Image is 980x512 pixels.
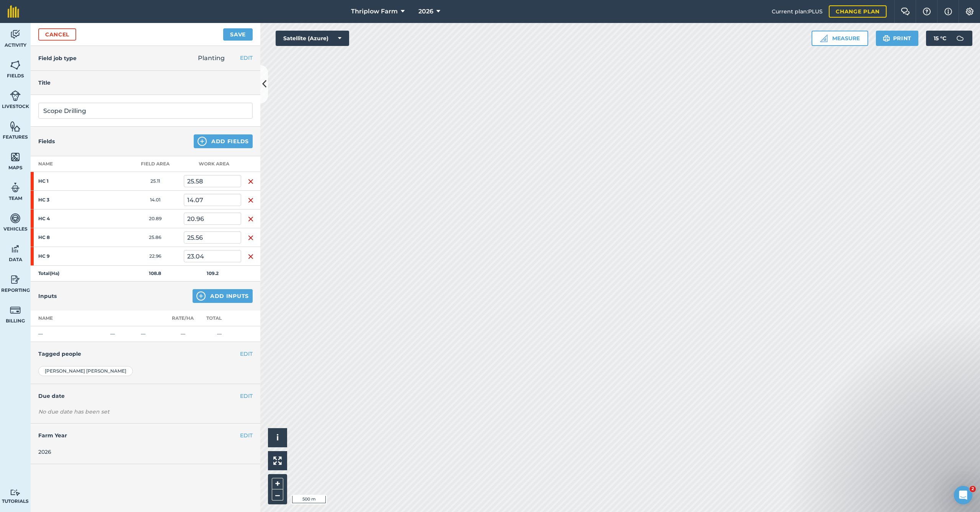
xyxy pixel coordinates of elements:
[10,213,21,224] img: svg+xml;base64,PD94bWwgdmVyc2lvbj0iMS4wIiBlbmNvZGluZz0idXRmLTgiPz4KPCEtLSBHZW5lcmF0b3I6IEFkb2JlIE...
[10,489,21,496] img: svg+xml;base64,PD94bWwgdmVyc2lvbj0iMS4wIiBlbmNvZGluZz0idXRmLTgiPz4KPCEtLSBHZW5lcmF0b3I6IEFkb2JlIE...
[197,326,241,342] td: —
[240,54,253,62] button: EDIT
[38,79,253,87] h4: Title
[207,270,219,276] strong: 109.2
[38,448,253,456] div: 2026
[138,326,168,342] td: —
[197,311,241,326] th: Total
[31,311,107,326] th: Name
[38,408,253,415] div: No due date has been set
[126,172,184,191] td: 25.11
[10,29,21,40] img: svg+xml;base64,PD94bWwgdmVyc2lvbj0iMS4wIiBlbmNvZGluZz0idXRmLTgiPz4KPCEtLSBHZW5lcmF0b3I6IEFkb2JlIE...
[198,137,207,146] img: svg+xml;base64,PHN2ZyB4bWxucz0iaHR0cDovL3d3dy53My5vcmcvMjAwMC9zdmciIHdpZHRoPSIxNCIgaGVpZ2h0PSIyNC...
[829,5,887,18] a: Change plan
[107,326,138,342] td: —
[248,233,254,242] img: svg+xml;base64,PHN2ZyB4bWxucz0iaHR0cDovL3d3dy53My5vcmcvMjAwMC9zdmciIHdpZHRoPSIxNiIgaGVpZ2h0PSIyNC...
[38,28,76,41] a: Cancel
[272,478,283,489] button: +
[901,8,910,15] img: Two speech bubbles overlapping with the left bubble in the forefront
[812,31,868,46] button: Measure
[196,291,206,301] img: svg+xml;base64,PHN2ZyB4bWxucz0iaHR0cDovL3d3dy53My5vcmcvMjAwMC9zdmciIHdpZHRoPSIxNCIgaGVpZ2h0PSIyNC...
[268,428,287,447] button: i
[184,156,241,172] th: Work area
[38,137,55,146] h4: Fields
[240,431,253,440] button: EDIT
[248,252,254,261] img: svg+xml;base64,PHN2ZyB4bWxucz0iaHR0cDovL3d3dy53My5vcmcvMjAwMC9zdmciIHdpZHRoPSIxNiIgaGVpZ2h0PSIyNC...
[168,311,197,326] th: Rate/ Ha
[38,54,77,62] h4: Field job type
[944,7,952,16] img: svg+xml;base64,PHN2ZyB4bWxucz0iaHR0cDovL3d3dy53My5vcmcvMjAwMC9zdmciIHdpZHRoPSIxNyIgaGVpZ2h0PSIxNy...
[126,228,184,247] td: 25.86
[248,196,254,205] img: svg+xml;base64,PHN2ZyB4bWxucz0iaHR0cDovL3d3dy53My5vcmcvMjAwMC9zdmciIHdpZHRoPSIxNiIgaGVpZ2h0PSIyNC...
[38,253,98,259] strong: HC 9
[10,90,21,101] img: svg+xml;base64,PD94bWwgdmVyc2lvbj0iMS4wIiBlbmNvZGluZz0idXRmLTgiPz4KPCEtLSBHZW5lcmF0b3I6IEFkb2JlIE...
[38,366,133,376] div: [PERSON_NAME] [PERSON_NAME]
[954,486,972,504] iframe: Intercom live chat
[272,489,283,501] button: –
[38,216,98,222] strong: HC 4
[38,350,253,358] h4: Tagged people
[38,234,98,240] strong: HC 8
[240,350,253,358] button: EDIT
[10,151,21,163] img: svg+xml;base64,PHN2ZyB4bWxucz0iaHR0cDovL3d3dy53My5vcmcvMjAwMC9zdmciIHdpZHRoPSI1NiIgaGVpZ2h0PSI2MC...
[273,456,282,465] img: Four arrows, one pointing top left, one top right, one bottom right and the last bottom left
[38,197,98,203] strong: HC 3
[934,31,946,46] span: 15 ° C
[10,243,21,255] img: svg+xml;base64,PD94bWwgdmVyc2lvbj0iMS4wIiBlbmNvZGluZz0idXRmLTgiPz4KPCEtLSBHZW5lcmF0b3I6IEFkb2JlIE...
[351,7,398,16] span: Thriplow Farm
[10,121,21,132] img: svg+xml;base64,PHN2ZyB4bWxucz0iaHR0cDovL3d3dy53My5vcmcvMjAwMC9zdmciIHdpZHRoPSI1NiIgaGVpZ2h0PSI2MC...
[883,34,890,43] img: svg+xml;base64,PHN2ZyB4bWxucz0iaHR0cDovL3d3dy53My5vcmcvMjAwMC9zdmciIHdpZHRoPSIxOSIgaGVpZ2h0PSIyNC...
[223,28,253,41] button: Save
[168,326,197,342] td: —
[970,486,976,492] span: 2
[8,5,19,18] img: fieldmargin Logo
[276,433,279,442] span: i
[248,177,254,186] img: svg+xml;base64,PHN2ZyB4bWxucz0iaHR0cDovL3d3dy53My5vcmcvMjAwMC9zdmciIHdpZHRoPSIxNiIgaGVpZ2h0PSIyNC...
[965,8,974,15] img: A cog icon
[194,134,253,148] button: Add Fields
[38,292,57,300] h4: Inputs
[126,156,184,172] th: Field Area
[820,34,828,42] img: Ruler icon
[10,182,21,193] img: svg+xml;base64,PD94bWwgdmVyc2lvbj0iMS4wIiBlbmNvZGluZz0idXRmLTgiPz4KPCEtLSBHZW5lcmF0b3I6IEFkb2JlIE...
[193,289,253,303] button: Add Inputs
[10,274,21,285] img: svg+xml;base64,PD94bWwgdmVyc2lvbj0iMS4wIiBlbmNvZGluZz0idXRmLTgiPz4KPCEtLSBHZW5lcmF0b3I6IEFkb2JlIE...
[38,431,253,440] h4: Farm Year
[38,178,98,184] strong: HC 1
[126,191,184,209] td: 14.01
[276,31,349,46] button: Satellite (Azure)
[922,8,931,15] img: A question mark icon
[926,31,972,46] button: 15 °C
[38,392,253,400] h4: Due date
[38,270,59,276] strong: Total ( Ha )
[149,270,161,276] strong: 108.8
[772,7,823,16] span: Current plan : PLUS
[248,214,254,224] img: svg+xml;base64,PHN2ZyB4bWxucz0iaHR0cDovL3d3dy53My5vcmcvMjAwMC9zdmciIHdpZHRoPSIxNiIgaGVpZ2h0PSIyNC...
[876,31,919,46] button: Print
[418,7,433,16] span: 2026
[198,54,225,62] span: Planting
[10,304,21,316] img: svg+xml;base64,PD94bWwgdmVyc2lvbj0iMS4wIiBlbmNvZGluZz0idXRmLTgiPz4KPCEtLSBHZW5lcmF0b3I6IEFkb2JlIE...
[126,209,184,228] td: 20.89
[126,247,184,266] td: 22.96
[952,31,968,46] img: svg+xml;base64,PD94bWwgdmVyc2lvbj0iMS4wIiBlbmNvZGluZz0idXRmLTgiPz4KPCEtLSBHZW5lcmF0b3I6IEFkb2JlIE...
[10,59,21,71] img: svg+xml;base64,PHN2ZyB4bWxucz0iaHR0cDovL3d3dy53My5vcmcvMjAwMC9zdmciIHdpZHRoPSI1NiIgaGVpZ2h0PSI2MC...
[38,103,253,119] input: What needs doing?
[240,392,253,400] button: EDIT
[31,156,126,172] th: Name
[31,326,107,342] td: —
